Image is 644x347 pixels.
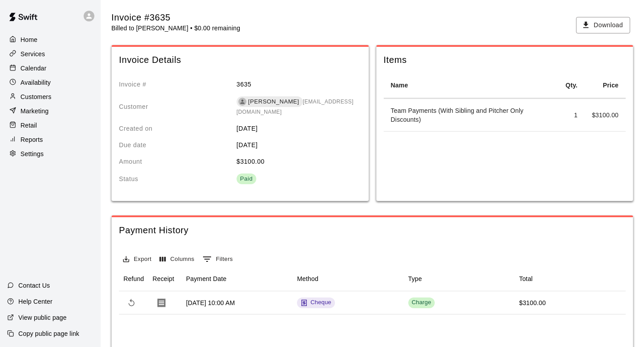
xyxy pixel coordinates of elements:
p: Calendar [21,64,47,73]
div: Payment Date [186,266,227,291]
p: 3635 [237,80,354,89]
button: Export [121,252,154,266]
div: Paid [240,174,253,183]
a: Services [7,47,93,61]
div: [PERSON_NAME] [237,96,303,107]
p: Marketing [21,107,49,116]
p: [DATE] [237,124,354,133]
div: Type [404,266,515,291]
div: Receipt [153,266,174,291]
strong: Name [391,82,408,89]
div: Charge [412,298,432,307]
div: Method [292,266,403,291]
p: Due date [119,140,237,150]
span: Items [384,54,626,66]
div: Cheque [301,298,331,307]
button: Select columns [157,252,197,266]
p: Settings [21,149,44,158]
p: $ 3100.00 [237,157,354,166]
p: Copy public page link [18,329,79,338]
span: Payment History [119,224,626,236]
div: Total [515,266,626,291]
div: Type [408,266,422,291]
p: [DATE] [237,140,354,150]
div: $3100.00 [519,298,546,307]
a: Customers [7,90,93,103]
p: Invoice # [119,80,237,89]
td: $ 3100.00 [585,99,626,132]
div: Talia Jackson [238,98,246,106]
p: Status [119,174,237,184]
p: Contact Us [18,281,50,290]
button: Show filters [200,252,235,266]
a: Home [7,33,93,46]
a: Availability [7,76,93,89]
div: Method [297,266,318,291]
p: Services [21,50,45,58]
div: Invoice #3635 [111,12,240,24]
div: Refund [119,266,148,291]
span: Invoice Details [119,54,354,66]
p: Retail [21,121,37,130]
p: Billed to [PERSON_NAME] • $0.00 remaining [111,24,240,33]
div: Payment Date [182,266,292,291]
a: Reports [7,133,93,146]
a: Retail [7,119,93,132]
p: Home [21,35,38,44]
p: Reports [21,135,43,144]
button: Download Receipt [153,294,170,312]
td: 1 [559,99,585,132]
div: Sep 17, 2025, 10:00 AM [186,298,235,307]
p: View public page [18,313,67,322]
button: Download [576,17,630,33]
strong: Price [603,82,619,89]
p: Availability [21,78,51,87]
a: Calendar [7,62,93,75]
div: Refund [123,266,144,291]
table: spanning table [384,73,626,132]
div: Total [519,266,533,291]
span: Refund payment [123,295,140,311]
td: Team Payments (With Sibling and Pitcher Only Discounts) [384,99,559,132]
div: Receipt [148,266,182,291]
span: [PERSON_NAME] [245,97,303,106]
a: Settings [7,147,93,161]
p: Created on [119,124,237,133]
a: Marketing [7,104,93,118]
p: Amount [119,157,237,166]
p: Customer [119,102,237,112]
strong: Qty. [566,82,578,89]
p: Customers [21,92,51,101]
p: Help Center [18,297,52,306]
